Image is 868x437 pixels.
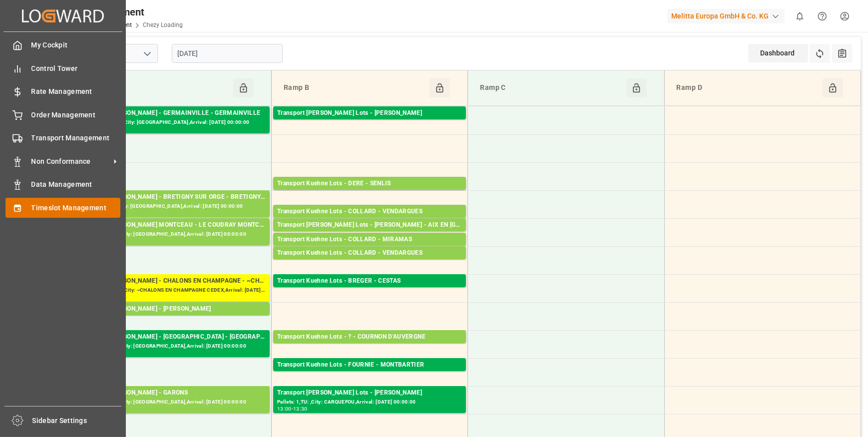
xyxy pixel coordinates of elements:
[277,230,462,239] div: Pallets: ,TU: 97,City: [GEOGRAPHIC_DATA],Arrival: [DATE] 00:00:00
[139,46,154,61] button: open menu
[277,217,462,225] div: Pallets: 1,TU: ,City: VENDARGUES,Arrival: [DATE] 00:00:00
[277,235,462,245] div: Transport Kuehne Lots - COLLARD - MIRAMAS
[277,118,462,127] div: Pallets: 15,TU: 224,City: CARQUEFOU,Arrival: [DATE] 00:00:00
[277,258,462,267] div: Pallets: 5,TU: 524,City: [GEOGRAPHIC_DATA],Arrival: [DATE] 00:00:00
[277,179,462,189] div: Transport Kuehne Lots - DERE - SENLIS
[5,198,120,217] a: Timeslot Management
[31,110,121,120] span: Order Management
[277,370,462,379] div: Pallets: 2,TU: 62,City: MONTBARTIER,Arrival: [DATE] 00:00:00
[667,6,789,25] button: Melitta Europa GmbH & Co. KG
[5,128,120,148] a: Transport Management
[277,407,292,411] div: 13:00
[5,58,120,78] a: Control Tower
[31,133,121,143] span: Transport Management
[277,286,462,295] div: Pallets: 4,TU: 490,City: [GEOGRAPHIC_DATA],Arrival: [DATE] 00:00:00
[277,189,462,197] div: Pallets: 1,TU: 209,City: [GEOGRAPHIC_DATA],Arrival: [DATE] 00:00:00
[667,9,785,23] div: Melitta Europa GmbH & Co. KG
[5,82,120,101] a: Rate Management
[277,248,462,258] div: Transport Kuehne Lots - COLLARD - VENDARGUES
[5,105,120,124] a: Order Management
[80,230,266,239] div: Pallets: 1,TU: 55,City: [GEOGRAPHIC_DATA],Arrival: [DATE] 00:00:00
[80,220,266,230] div: Transport [PERSON_NAME] MONTCEAU - LE COUDRAY MONTCEAU
[277,398,462,407] div: Pallets: 1,TU: ,City: CARQUEFOU,Arrival: [DATE] 00:00:00
[277,342,462,351] div: Pallets: 6,TU: 84,City: COURNON D'AUVERGNE,Arrival: [DATE] 00:00:00
[277,332,462,342] div: Transport Kuehne Lots - ? - COURNON D'AUVERGNE
[80,202,266,211] div: Pallets: ,TU: 64,City: [GEOGRAPHIC_DATA],Arrival: [DATE] 00:00:00
[5,35,120,55] a: My Cockpit
[172,44,283,63] input: DD-MM-YYYY
[31,40,121,50] span: My Cockpit
[748,44,808,62] div: Dashboard
[277,108,462,118] div: Transport [PERSON_NAME] Lots - [PERSON_NAME]
[277,220,462,230] div: Transport [PERSON_NAME] Lots - [PERSON_NAME] - AIX EN [GEOGRAPHIC_DATA]
[811,5,834,27] button: Help Center
[277,276,462,286] div: Transport Kuehne Lots - BREGER - CESTAS
[31,156,110,167] span: Non Conformance
[277,207,462,217] div: Transport Kuehne Lots - COLLARD - VENDARGUES
[32,416,122,426] span: Sidebar Settings
[80,118,266,127] div: Pallets: 4,TU: 168,City: [GEOGRAPHIC_DATA],Arrival: [DATE] 00:00:00
[277,388,462,398] div: Transport [PERSON_NAME] Lots - [PERSON_NAME]
[673,78,823,97] div: Ramp D
[80,108,266,118] div: Transport [PERSON_NAME] - GERMAINVILLE - GERMAINVILLE
[80,342,266,351] div: Pallets: ,TU: 451,City: [GEOGRAPHIC_DATA],Arrival: [DATE] 00:00:00
[83,78,233,97] div: Ramp A
[80,192,266,202] div: Transport [PERSON_NAME] - BRETIGNY SUR ORGE - BRETIGNY SUR ORGE
[31,203,121,213] span: Timeslot Management
[789,5,811,27] button: show 0 new notifications
[31,179,121,190] span: Data Management
[80,388,266,398] div: Transport [PERSON_NAME] - GARONS
[280,78,430,97] div: Ramp B
[80,304,266,314] div: Transport [PERSON_NAME] - [PERSON_NAME]
[293,407,308,411] div: 13:30
[80,332,266,342] div: Transport [PERSON_NAME] - [GEOGRAPHIC_DATA] - [GEOGRAPHIC_DATA]
[31,63,121,74] span: Control Tower
[31,86,121,97] span: Rate Management
[277,360,462,370] div: Transport Kuehne Lots - FOURNIE - MONTBARTIER
[80,286,266,295] div: Pallets: 1,TU: 905,City: ~CHALONS EN CHAMPAGNE CEDEX,Arrival: [DATE] 00:00:00
[5,175,120,194] a: Data Management
[80,314,266,323] div: Pallets: ,TU: 42,City: RECY,Arrival: [DATE] 00:00:00
[476,78,626,97] div: Ramp C
[80,398,266,407] div: Pallets: ,TU: 779,City: [GEOGRAPHIC_DATA],Arrival: [DATE] 00:00:00
[277,245,462,253] div: Pallets: 3,TU: 56,City: [GEOGRAPHIC_DATA],Arrival: [DATE] 00:00:00
[80,276,266,286] div: Transport [PERSON_NAME] - CHALONS EN CHAMPAGNE - ~CHALONS EN CHAMPAGNE CEDEX
[292,407,293,411] div: -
